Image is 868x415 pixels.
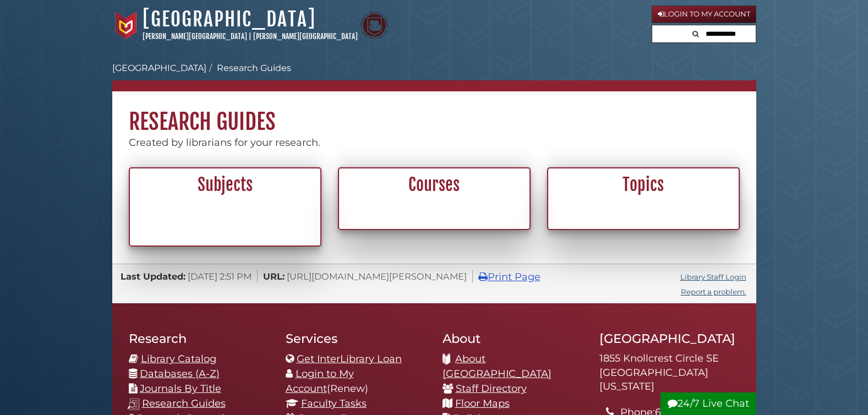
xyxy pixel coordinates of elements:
h2: Courses [345,174,523,195]
a: Research Guides [142,397,226,409]
i: Print Page [478,272,488,282]
button: 24/7 Live Chat [660,392,756,415]
a: Get InterLibrary Loan [297,353,402,365]
a: [GEOGRAPHIC_DATA] [143,7,316,31]
a: Library Catalog [141,353,216,365]
h2: Research [129,331,269,346]
a: Staff Directory [456,383,527,395]
a: [GEOGRAPHIC_DATA] [112,63,206,73]
img: Calvin Theological Seminary [361,12,388,39]
h1: Research Guides [112,91,756,135]
a: About [GEOGRAPHIC_DATA] [443,353,552,380]
span: Last Updated: [121,271,185,282]
a: [PERSON_NAME][GEOGRAPHIC_DATA] [143,32,247,41]
button: Search [689,25,702,40]
a: Floor Maps [455,397,510,409]
a: Databases (A-Z) [140,368,220,380]
a: Journals By Title [140,383,221,395]
a: [PERSON_NAME][GEOGRAPHIC_DATA] [253,32,358,41]
a: Research Guides [217,63,291,73]
span: [DATE] 2:51 PM [188,271,252,282]
a: Print Page [478,271,541,283]
a: Library Staff Login [680,272,746,281]
h2: Subjects [136,174,314,195]
img: Calvin University [112,12,140,39]
img: research-guides-icon-white_37x37.png [128,398,139,410]
span: [URL][DOMAIN_NAME][PERSON_NAME] [287,271,467,282]
span: | [249,32,252,41]
i: Search [692,30,699,37]
a: Faculty Tasks [301,397,367,409]
nav: breadcrumb [112,62,756,91]
h2: About [443,331,583,346]
a: Login to My Account [652,6,756,23]
a: Login to My Account [286,368,354,395]
li: (Renew) [286,367,426,396]
address: 1855 Knollcrest Circle SE [GEOGRAPHIC_DATA][US_STATE] [599,352,740,394]
h2: Services [286,331,426,346]
span: Created by librarians for your research. [129,136,320,149]
span: URL: [263,271,285,282]
a: Report a problem. [681,287,746,296]
h2: [GEOGRAPHIC_DATA] [599,331,740,346]
h2: Topics [554,174,733,195]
